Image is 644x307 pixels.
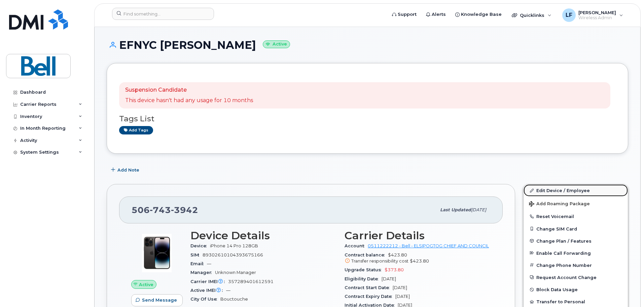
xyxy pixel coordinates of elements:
[524,271,628,283] button: Request Account Change
[119,126,153,134] a: Add tags
[410,258,429,264] span: $423.80
[536,238,592,243] span: Change Plan / Features
[395,294,410,299] span: [DATE]
[171,205,198,215] span: 3942
[190,279,228,284] span: Carrier IMEI
[226,288,230,293] span: —
[524,283,628,296] button: Block Data Usage
[393,285,407,290] span: [DATE]
[345,294,395,299] span: Contract Expiry Date
[125,86,253,94] p: Suspension Candidate
[345,285,393,290] span: Contract Start Date
[263,40,290,48] small: Active
[345,243,368,248] span: Account
[190,297,220,302] span: City Of Use
[351,258,408,264] span: Transfer responsibility cost
[524,259,628,271] button: Change Phone Number
[132,205,198,215] span: 506
[131,294,183,306] button: Send Message
[524,184,628,196] a: Edit Device / Employee
[142,297,177,303] span: Send Message
[440,207,471,212] span: Last updated
[524,235,628,247] button: Change Plan / Features
[139,281,153,288] span: Active
[190,270,215,275] span: Manager
[524,223,628,235] button: Change SIM Card
[524,196,628,210] button: Add Roaming Package
[190,252,203,257] span: SIM
[125,97,253,104] p: This device hasn't had any usage for 10 months
[215,270,256,275] span: Unknown Manager
[190,261,207,266] span: Email
[220,297,248,302] span: Bouctouche
[190,243,210,248] span: Device
[471,207,486,212] span: [DATE]
[137,233,177,273] img: image20231002-3703462-11aim6e.jpeg
[382,276,396,281] span: [DATE]
[119,115,616,123] h3: Tags List
[150,205,171,215] span: 743
[210,243,258,248] span: iPhone 14 Pro 128GB
[190,288,226,293] span: Active IMEI
[117,167,139,173] span: Add Note
[524,247,628,259] button: Enable Call Forwarding
[107,164,145,176] button: Add Note
[524,210,628,222] button: Reset Voicemail
[228,279,274,284] span: 357289401612591
[345,267,385,272] span: Upgrade Status
[207,261,211,266] span: —
[203,252,263,257] span: 89302610104393675166
[368,243,489,248] a: 0511222212 - Bell - ELSIPOGTOG CHIEF AND COUNCIL
[345,229,491,242] h3: Carrier Details
[107,39,628,51] h1: EFNYC [PERSON_NAME]
[536,250,591,255] span: Enable Call Forwarding
[385,267,404,272] span: $373.80
[190,229,336,242] h3: Device Details
[345,252,491,265] span: $423.80
[529,201,590,208] span: Add Roaming Package
[345,276,382,281] span: Eligibility Date
[345,252,388,257] span: Contract balance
